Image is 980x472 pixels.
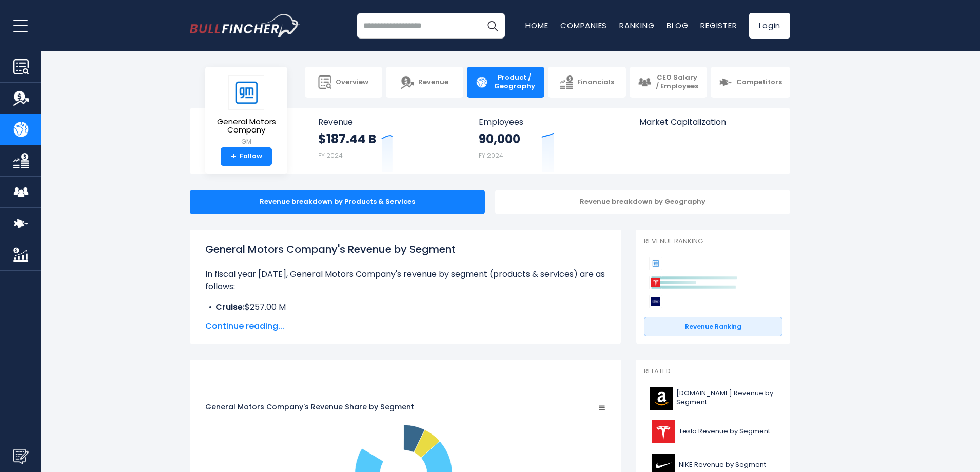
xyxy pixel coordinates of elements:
p: Related [644,367,782,376]
strong: $187.44 B [318,131,376,147]
a: Employees 90,000 FY 2024 [468,108,628,174]
a: Financials [548,67,625,98]
span: General Motors Company [213,118,279,135]
img: Tesla competitors logo [649,276,662,289]
a: Login [749,13,790,39]
a: Revenue Ranking [644,317,782,336]
button: Search [480,13,505,39]
img: TSLA logo [650,420,676,443]
a: General Motors Company GM [213,75,280,147]
span: Product / Geography [493,73,536,91]
small: GM [213,137,279,146]
div: Revenue breakdown by Geography [495,190,790,214]
span: Revenue [418,78,448,87]
a: Home [525,20,548,31]
a: CEO Salary / Employees [630,67,707,98]
img: AMZN logo [650,387,673,410]
tspan: 8.47 % [409,431,422,436]
img: General Motors Company competitors logo [649,257,662,270]
span: NIKE Revenue by Segment [679,461,766,469]
a: Tesla Revenue by Segment [644,418,782,446]
img: bullfincher logo [190,14,300,37]
a: Ranking [619,20,654,31]
img: Ford Motor Company competitors logo [649,295,662,308]
a: Product / Geography [467,67,544,98]
tspan: 7.41 % [428,442,440,447]
a: Blog [667,20,688,31]
a: Revenue [386,67,463,98]
span: Market Capitalization [639,117,779,127]
small: FY 2024 [479,151,503,160]
h1: General Motors Company's Revenue by Segment [205,241,605,257]
tspan: General Motors Company's Revenue Share by Segment [205,402,414,412]
tspan: 0.14 % [398,430,411,435]
a: Market Capitalization [629,108,789,144]
span: Competitors [736,78,782,87]
a: Revenue $187.44 B FY 2024 [308,108,468,174]
span: Overview [336,78,368,87]
span: Revenue [318,117,458,127]
p: Revenue Ranking [644,237,782,246]
small: FY 2024 [318,151,343,160]
a: +Follow [221,147,272,166]
span: [DOMAIN_NAME] Revenue by Segment [676,389,776,407]
p: In fiscal year [DATE], General Motors Company's revenue by segment (products & services) are as f... [205,268,605,293]
a: Register [700,20,737,31]
b: Cruise: [215,301,245,313]
a: Competitors [711,67,790,98]
span: Employees [479,117,618,127]
a: Companies [560,20,607,31]
a: Go to homepage [190,14,300,37]
li: $257.00 M [205,301,605,313]
span: CEO Salary / Employees [655,73,699,91]
strong: 90,000 [479,131,520,147]
span: Financials [577,78,614,87]
a: Overview [305,67,382,98]
strong: + [231,152,236,161]
div: Revenue breakdown by Products & Services [190,190,485,214]
a: [DOMAIN_NAME] Revenue by Segment [644,384,782,412]
span: Continue reading... [205,320,605,332]
span: Tesla Revenue by Segment [679,427,770,436]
